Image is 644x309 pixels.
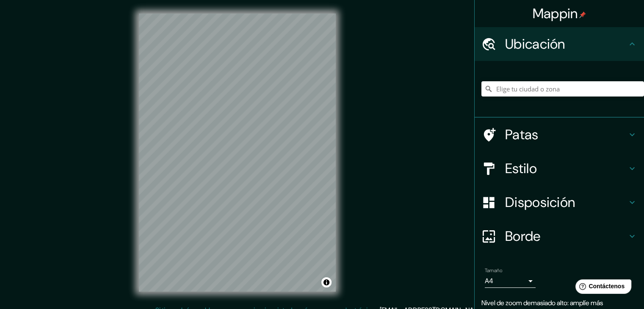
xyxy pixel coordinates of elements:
[475,27,644,61] div: Ubicación
[485,267,502,274] font: Tamaño
[505,193,575,211] font: Disposición
[321,277,332,287] button: Activar o desactivar atribución
[505,160,537,177] font: Estilo
[533,5,578,22] font: Mappin
[475,118,644,152] div: Patas
[505,227,541,245] font: Borde
[139,14,336,292] canvas: Mapa
[569,276,635,300] iframe: Lanzador de widgets de ayuda
[485,274,536,288] div: A4
[475,219,644,253] div: Borde
[475,152,644,185] div: Estilo
[485,276,493,285] font: A4
[579,11,586,18] img: pin-icon.png
[505,126,539,143] font: Patas
[481,298,603,307] font: Nivel de zoom demasiado alto: amplíe más
[475,185,644,219] div: Disposición
[481,81,644,97] input: Elige tu ciudad o zona
[505,35,565,53] font: Ubicación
